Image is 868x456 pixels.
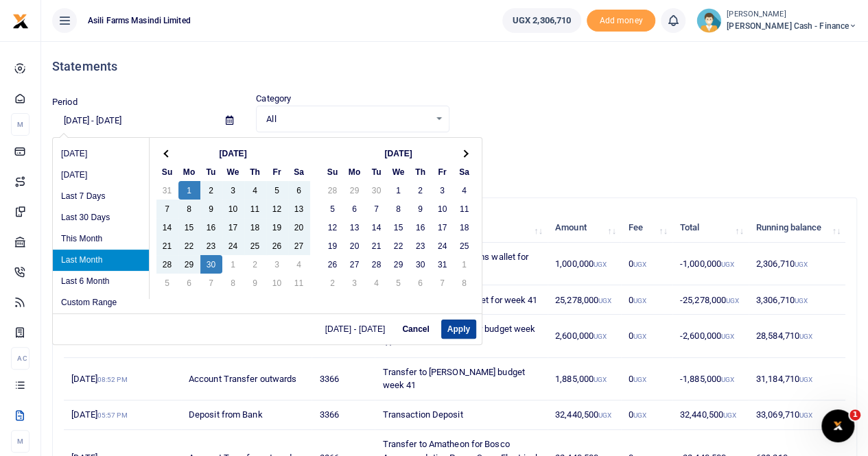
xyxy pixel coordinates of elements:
[366,255,388,274] td: 28
[388,163,410,181] th: We
[64,400,181,430] td: [DATE]
[396,320,435,339] button: Cancel
[178,274,200,292] td: 6
[156,163,178,181] th: Su
[322,255,344,274] td: 26
[633,333,646,340] small: UGX
[727,9,857,21] small: [PERSON_NAME]
[621,315,672,357] td: 0
[799,376,812,383] small: UGX
[322,181,344,200] td: 28
[548,243,621,285] td: 1,000,000
[244,274,266,292] td: 9
[266,218,288,237] td: 19
[621,400,672,430] td: 0
[53,186,149,207] li: Last 7 Days
[594,333,607,340] small: UGX
[322,274,344,292] td: 2
[454,218,476,237] td: 18
[410,237,432,255] td: 23
[749,285,845,315] td: 3,306,710
[454,181,476,200] td: 4
[672,213,749,243] th: Total: activate to sort column ascending
[156,255,178,274] td: 28
[633,376,646,383] small: UGX
[200,237,222,255] td: 23
[288,218,310,237] td: 20
[723,411,736,419] small: UGX
[432,200,454,218] td: 10
[621,213,672,243] th: Fee: activate to sort column ascending
[53,228,149,250] li: This Month
[799,411,812,419] small: UGX
[178,237,200,255] td: 22
[222,274,244,292] td: 8
[156,218,178,237] td: 14
[672,358,749,400] td: -1,885,000
[53,207,149,228] li: Last 30 Days
[322,218,344,237] td: 12
[181,358,312,400] td: Account Transfer outwards
[266,181,288,200] td: 5
[454,163,476,181] th: Sa
[156,200,178,218] td: 7
[200,163,222,181] th: Tu
[200,181,222,200] td: 2
[156,274,178,292] td: 5
[222,163,244,181] th: We
[244,200,266,218] td: 11
[502,8,581,33] a: UGX 2,306,710
[410,218,432,237] td: 16
[82,14,196,27] span: Asili Farms Masindi Limited
[432,218,454,237] td: 17
[410,200,432,218] td: 9
[156,181,178,200] td: 31
[181,400,312,430] td: Deposit from Bank
[721,261,734,268] small: UGX
[441,320,476,339] button: Apply
[375,400,547,430] td: Transaction Deposit
[721,376,734,383] small: UGX
[375,358,547,400] td: Transfer to [PERSON_NAME] budget week 41
[244,181,266,200] td: 4
[432,181,454,200] td: 3
[594,261,607,268] small: UGX
[312,400,375,430] td: 3366
[200,274,222,292] td: 7
[672,243,749,285] td: -1,000,000
[222,237,244,255] td: 24
[11,430,30,453] li: M
[178,218,200,237] td: 15
[548,400,621,430] td: 32,440,500
[388,255,410,274] td: 29
[749,213,845,243] th: Running balance: activate to sort column ascending
[344,274,366,292] td: 3
[266,255,288,274] td: 3
[222,255,244,274] td: 1
[11,113,30,136] li: M
[749,315,845,357] td: 28,584,710
[178,200,200,218] td: 8
[366,163,388,181] th: Tu
[344,237,366,255] td: 20
[322,237,344,255] td: 19
[325,325,391,333] span: [DATE] - [DATE]
[178,163,200,181] th: Mo
[454,200,476,218] td: 11
[222,200,244,218] td: 10
[749,358,845,400] td: 31,184,710
[64,358,181,400] td: [DATE]
[410,274,432,292] td: 6
[244,255,266,274] td: 2
[344,218,366,237] td: 13
[672,285,749,315] td: -25,278,000
[200,200,222,218] td: 9
[594,376,607,383] small: UGX
[288,163,310,181] th: Sa
[53,292,149,313] li: Custom Range
[548,285,621,315] td: 25,278,000
[497,8,587,33] li: Wallet ballance
[52,59,857,74] h4: Statements
[244,237,266,255] td: 25
[97,411,128,419] small: 05:57 PM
